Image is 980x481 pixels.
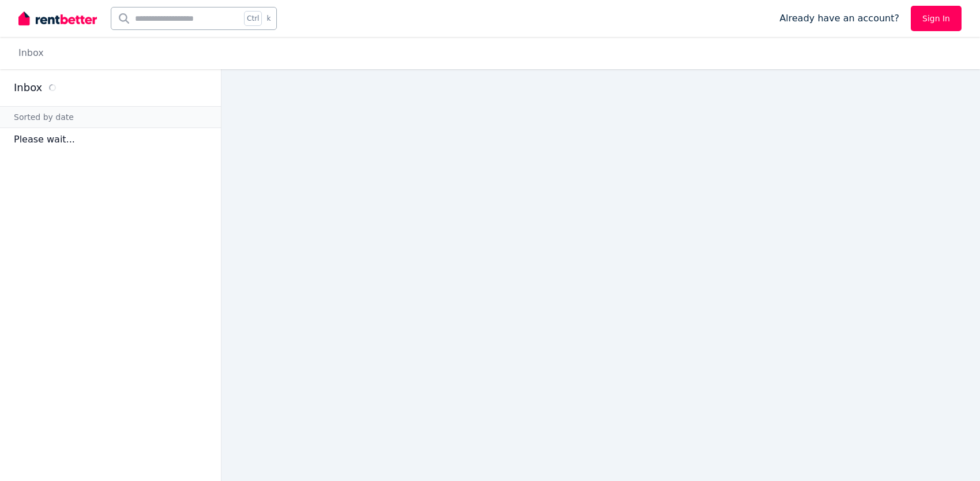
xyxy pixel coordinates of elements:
[14,80,42,96] h2: Inbox
[18,10,97,27] img: RentBetter
[18,47,44,58] a: Inbox
[244,11,262,26] span: Ctrl
[779,12,899,25] span: Already have an account?
[266,14,271,23] span: k
[911,6,962,31] a: Sign In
